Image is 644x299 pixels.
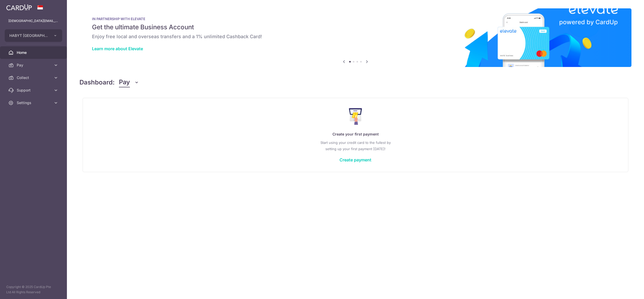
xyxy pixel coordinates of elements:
[17,100,51,105] span: Settings
[6,4,32,10] img: CardUp
[5,29,62,42] button: HABYT [GEOGRAPHIC_DATA] ONE PTE. LTD.
[79,8,631,67] img: Renovation banner
[8,18,59,24] p: [DEMOGRAPHIC_DATA][EMAIL_ADDRESS][DOMAIN_NAME]
[9,33,48,38] span: HABYT [GEOGRAPHIC_DATA] ONE PTE. LTD.
[92,23,619,31] h5: Get the ultimate Business Account
[17,75,51,80] span: Collect
[93,139,618,152] p: Start using your credit card to the fullest by setting up your first payment [DATE]!
[119,77,139,87] button: Pay
[340,157,371,162] a: Create payment
[92,33,619,40] h6: Enjoy free local and overseas transfers and a 1% unlimited Cashback Card!
[349,108,362,125] img: Make Payment
[611,283,639,296] iframe: Opens a widget where you can find more information
[17,63,51,68] span: Pay
[92,46,143,51] a: Learn more about Elevate
[17,50,51,55] span: Home
[92,17,619,21] p: IN PARTNERSHIP WITH ELEVATE
[79,78,115,87] h4: Dashboard:
[17,88,51,93] span: Support
[93,131,618,137] p: Create your first payment
[119,77,130,87] span: Pay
